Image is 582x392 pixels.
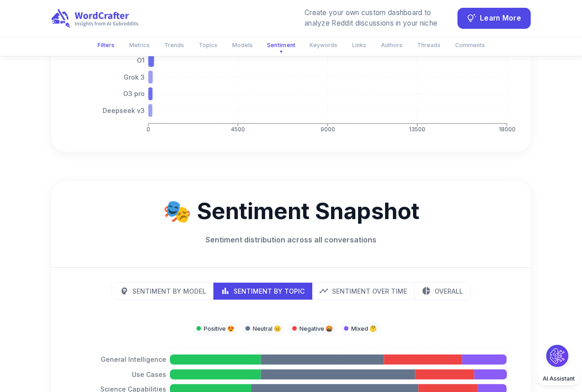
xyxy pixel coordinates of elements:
tspan: Grok 3 [124,73,145,81]
p: Overall [435,286,463,296]
p: Neutral 😐 [253,324,281,333]
button: topics [213,283,312,300]
button: pie chart [414,283,470,300]
button: Comments [450,38,490,53]
tspan: 18000 [499,125,516,132]
button: tools [112,283,214,300]
div: display mode [112,282,471,300]
tspan: Use Cases [132,370,166,378]
button: Keywords [304,38,343,53]
button: time series [312,283,415,300]
tspan: 4500 [231,125,245,132]
p: Positive 😍 [204,324,234,333]
tspan: 13500 [409,125,425,132]
div: Create your own custom dashboard to analyze Reddit discussions in your niche [305,8,446,29]
p: Mixed 🤔 [351,324,377,333]
button: Topics [193,38,223,53]
p: Sentiment by Topic [234,286,305,296]
button: Filters [92,38,120,53]
span: AI Assistant [543,375,575,382]
p: Negative 🤬 [299,324,333,333]
h2: 🎭 Sentiment Snapshot [66,196,516,227]
span: Learn More [480,12,521,25]
p: Sentiment distribution across all conversations [66,234,516,245]
tspan: O3 pro [123,90,145,97]
tspan: General Intelligence [101,355,166,363]
button: Threads [412,38,446,53]
button: Links [347,38,372,53]
button: Sentiment [261,37,301,53]
tspan: Deepseek v3 [103,107,145,114]
button: Trends [159,38,190,53]
button: Models [227,38,258,53]
tspan: O1 [137,56,145,64]
button: Learn More [457,8,531,29]
p: Sentiment by Model [132,286,206,296]
button: Metrics [124,38,155,53]
p: Sentiment Over Time [332,286,407,296]
button: Authors [375,38,408,53]
tspan: 0 [147,125,150,132]
tspan: 9000 [321,125,335,132]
